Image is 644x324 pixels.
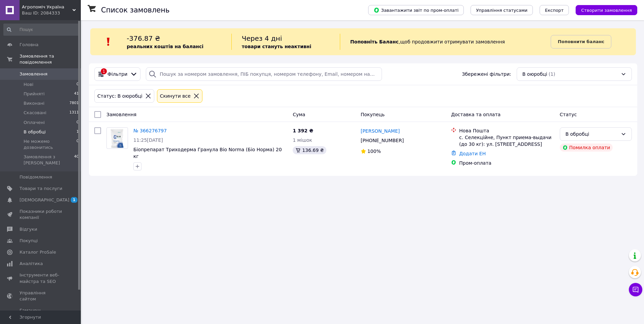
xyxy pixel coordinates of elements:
[24,138,76,151] span: Не можемо дозвонитись
[361,112,385,117] span: Покупець
[293,128,313,133] span: 1 392 ₴
[581,8,632,13] span: Створити замовлення
[74,91,79,97] span: 41
[367,149,381,154] span: 100%
[133,147,282,159] a: Біопрепарат Триходерма Гранула Bio Norma (Біо Норма) 20 кг
[107,71,127,77] span: Фільтри
[549,71,555,77] span: (1)
[293,112,305,117] span: Cума
[20,42,38,48] span: Головна
[629,283,642,296] button: Чат з покупцем
[242,34,282,42] span: Через 4 дні
[361,128,400,134] a: [PERSON_NAME]
[24,91,44,97] span: Прийняті
[340,34,551,50] div: , щоб продовжити отримувати замовлення
[558,39,604,44] b: Поповнити баланс
[566,130,618,138] div: В обробці
[20,238,38,244] span: Покупці
[3,24,79,36] input: Пошук
[451,112,501,117] span: Доставка та оплата
[242,44,312,49] b: товари стануть неактивні
[106,112,136,117] span: Замовлення
[522,71,547,77] span: В оюробці
[459,160,554,166] div: Пром-оплата
[293,146,326,154] div: 136.69 ₴
[24,110,46,116] span: Скасовані
[476,8,527,13] span: Управління статусами
[20,174,52,180] span: Повідомлення
[374,7,458,13] span: Завантажити звіт по пром-оплаті
[20,71,47,77] span: Замовлення
[20,208,62,221] span: Показники роботи компанії
[20,53,81,65] span: Замовлення та повідомлення
[103,37,114,47] img: :exclamation:
[560,143,613,152] div: Помилка оплати
[20,290,62,302] span: Управління сайтом
[20,272,62,284] span: Інструменти веб-майстра та SEO
[146,67,382,81] input: Пошук за номером замовлення, ПІБ покупця, номером телефону, Email, номером накладної
[20,249,56,255] span: Каталог ProSale
[71,197,77,203] span: 1
[76,120,79,126] span: 0
[459,127,554,134] div: Нова Пошта
[24,129,46,135] span: В обробці
[569,7,637,12] a: Створити замовлення
[96,92,144,100] div: Статус: В оюробці
[576,5,637,15] button: Створити замовлення
[20,226,37,232] span: Відгуки
[459,134,554,148] div: с. Селекційне, Пункт приема-выдачи (до 30 кг): ул. [STREET_ADDRESS]
[20,307,62,320] span: Гаманець компанії
[101,6,169,14] h1: Список замовлень
[361,138,404,143] span: [PHONE_NUMBER]
[545,8,564,13] span: Експорт
[69,110,79,116] span: 1311
[133,137,163,143] span: 11:25[DATE]
[350,39,399,44] b: Поповніть Баланс
[20,197,69,203] span: [DEMOGRAPHIC_DATA]
[74,154,79,166] span: 40
[551,35,611,48] a: Поповнити баланс
[127,34,160,42] span: -376.87 ₴
[20,261,43,267] span: Аналітика
[76,129,79,135] span: 1
[69,100,79,106] span: 7801
[109,128,125,149] img: Фото товару
[560,112,577,117] span: Статус
[462,71,511,77] span: Збережені фільтри:
[76,82,79,88] span: 0
[459,151,486,156] a: Додати ЕН
[127,44,203,49] b: реальних коштів на балансі
[24,100,44,106] span: Виконані
[22,4,72,10] span: Агропоміч Україна
[471,5,533,15] button: Управління статусами
[106,127,128,149] a: Фото товару
[293,137,312,143] span: 1 мішок
[159,92,192,100] div: Cкинути все
[24,120,45,126] span: Оплачені
[20,186,62,192] span: Товари та послуги
[24,82,33,88] span: Нові
[368,5,464,15] button: Завантажити звіт по пром-оплаті
[76,138,79,151] span: 0
[133,128,167,133] a: № 366276797
[24,154,74,166] span: Замовлення з [PERSON_NAME]
[22,10,81,16] div: Ваш ID: 2084333
[540,5,569,15] button: Експорт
